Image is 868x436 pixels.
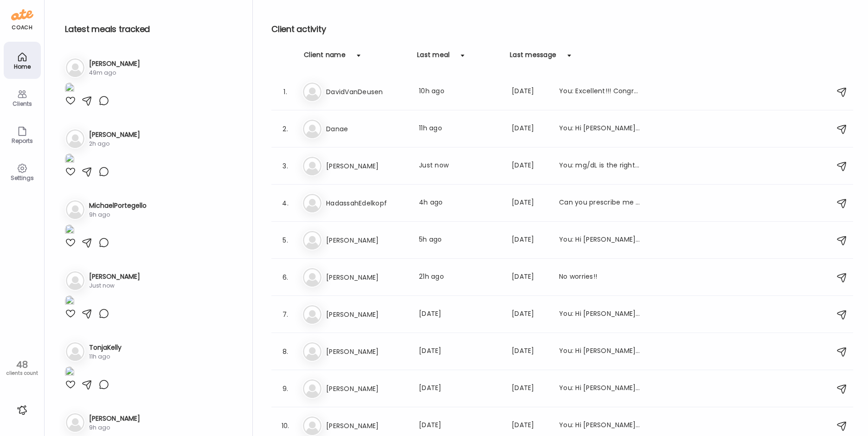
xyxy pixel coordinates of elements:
[419,383,501,394] div: [DATE]
[89,59,140,69] h3: [PERSON_NAME]
[66,129,84,148] img: bg-avatar-default.svg
[512,235,548,246] div: [DATE]
[66,342,84,361] img: bg-avatar-default.svg
[280,235,291,246] div: 5.
[512,86,548,97] div: [DATE]
[303,157,321,175] img: bg-avatar-default.svg
[66,413,84,432] img: bg-avatar-default.svg
[303,194,321,212] img: bg-avatar-default.svg
[89,272,140,282] h3: [PERSON_NAME]
[6,175,39,181] div: Settings
[559,198,641,209] div: Can you prescribe me Lamotrogine v
[6,138,39,144] div: Reports
[417,50,450,65] div: Last meal
[419,346,501,357] div: [DATE]
[89,282,140,290] div: Just now
[3,359,41,370] div: 48
[512,123,548,135] div: [DATE]
[65,154,74,166] img: images%2Fip99ljtmwDYLWjdYRTVxLbjdbSK2%2FMdTGHet3WkGnrr4eNRBc%2FQCKWNNbnw2xnIXbY36hk_1080
[512,383,548,394] div: [DATE]
[559,235,641,246] div: You: Hi [PERSON_NAME], I looked up the Elysium vitamins. Matter, which is the brain aging one, ha...
[3,370,41,377] div: clients count
[303,120,321,138] img: bg-avatar-default.svg
[6,101,39,107] div: Clients
[280,198,291,209] div: 4.
[559,160,641,172] div: You: mg/dL is the right choice, I am not sure why it is giving me different numbers
[65,22,238,36] h2: Latest meals tracked
[280,346,291,357] div: 8.
[512,420,548,431] div: [DATE]
[303,305,321,324] img: bg-avatar-default.svg
[89,130,140,140] h3: [PERSON_NAME]
[89,201,147,211] h3: MichaelPortegello
[559,272,641,283] div: No worries!!
[66,58,84,77] img: bg-avatar-default.svg
[559,123,641,135] div: You: Hi [PERSON_NAME]! Just sending you a quick message to let you know that your data from the n...
[303,342,321,361] img: bg-avatar-default.svg
[65,366,74,379] img: images%2FkMc49W1SzVhRbDXTgYoWLeZruB83%2Frb5rEuhN77p2EVCdzZr3%2F4uK3qqPD00ChINtKcgeM_1080
[559,309,641,320] div: You: Hi [PERSON_NAME]! Just sending a friendly reminder to take photos of your meals, thank you!
[419,420,501,431] div: [DATE]
[559,346,641,357] div: You: Hi [PERSON_NAME], are you currently having one meal per day or is there a second meal?
[271,22,853,36] h2: Client activity
[559,383,641,394] div: You: Hi [PERSON_NAME], no it is not comparable. This bar is higher in protein and carbohydrates, ...
[512,198,548,209] div: [DATE]
[326,123,408,135] h3: Danae
[65,295,74,308] img: images%2FEQF0lNx2D9MvxETZ27iei7D27TD3%2F7byLnFrkN7aAXkwX9utG%2FZaJXxnp1RWuINSEVRhnf_1080
[419,198,501,209] div: 4h ago
[280,420,291,431] div: 10.
[304,50,346,65] div: Client name
[66,271,84,290] img: bg-avatar-default.svg
[512,346,548,357] div: [DATE]
[6,64,39,70] div: Home
[65,83,74,95] img: images%2Fh28tF6ozyeSEGWHCCSRnsdv3OBi2%2FoeVb3YkyHcHzcL59KE2O%2FNRq257CPla8rdS27ASv0_1080
[419,272,501,283] div: 21h ago
[512,160,548,172] div: [DATE]
[89,140,140,148] div: 2h ago
[303,231,321,250] img: bg-avatar-default.svg
[419,123,501,135] div: 11h ago
[280,160,291,172] div: 3.
[559,420,641,431] div: You: Hi [PERSON_NAME]! Just reaching out to touch base. If you would like to meet on Zoom, just g...
[89,343,122,353] h3: TonjaKelly
[303,417,321,435] img: bg-avatar-default.svg
[512,309,548,320] div: [DATE]
[66,200,84,219] img: bg-avatar-default.svg
[326,235,408,246] h3: [PERSON_NAME]
[280,123,291,135] div: 2.
[303,83,321,101] img: bg-avatar-default.svg
[419,235,501,246] div: 5h ago
[326,420,408,431] h3: [PERSON_NAME]
[11,7,33,22] img: ate
[326,86,408,97] h3: DavidVanDeusen
[89,414,140,423] h3: [PERSON_NAME]
[512,272,548,283] div: [DATE]
[326,198,408,209] h3: HadassahEdelkopf
[303,268,321,287] img: bg-avatar-default.svg
[89,353,122,361] div: 11h ago
[65,224,74,237] img: images%2FlFdkNdMGBjaCZIyjOpKhiHkISKg2%2FmgJ5xy78TZQZB7bfKTWq%2F1G4aygAqtlGDcRtukmFk_1080
[419,86,501,97] div: 10h ago
[89,211,147,219] div: 9h ago
[419,309,501,320] div: [DATE]
[326,272,408,283] h3: [PERSON_NAME]
[280,272,291,283] div: 6.
[280,309,291,320] div: 7.
[559,86,641,97] div: You: Excellent!!! Congrats!
[419,160,501,172] div: Just now
[12,24,32,32] div: coach
[326,346,408,357] h3: [PERSON_NAME]
[303,379,321,398] img: bg-avatar-default.svg
[510,50,556,65] div: Last message
[326,160,408,172] h3: [PERSON_NAME]
[280,383,291,394] div: 9.
[89,69,140,77] div: 49m ago
[89,423,140,432] div: 9h ago
[326,383,408,394] h3: [PERSON_NAME]
[326,309,408,320] h3: [PERSON_NAME]
[280,86,291,97] div: 1.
